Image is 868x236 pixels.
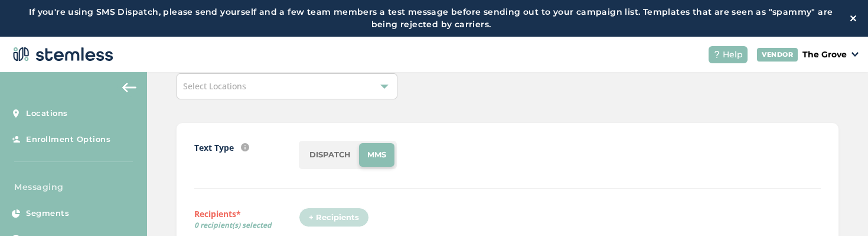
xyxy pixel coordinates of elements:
span: Help [723,49,743,61]
p: The Grove [802,49,847,61]
img: icon-help-white-03924b79.svg [713,51,720,58]
label: If you're using SMS Dispatch, please send yourself and a few team members a test message before s... [12,6,850,31]
span: Select Locations [183,80,246,92]
span: Segments [26,208,69,219]
div: VENDOR [757,48,798,62]
label: Text Type [194,141,234,154]
img: icon-info-236977d2.svg [241,143,249,151]
iframe: Chat Widget [809,179,868,236]
img: icon_down-arrow-small-66adaf34.svg [851,52,859,57]
span: 0 recipient(s) selected [194,220,299,231]
img: icon-close-white-1ed751a3.svg [850,15,856,21]
label: Recipients* [194,208,299,235]
span: Locations [26,108,68,119]
li: MMS [359,143,394,167]
li: DISPATCH [301,143,359,167]
img: icon-arrow-back-accent-c549486e.svg [122,83,136,92]
span: Enrollment Options [26,134,110,146]
img: logo-dark-0685b13c.svg [9,43,113,66]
